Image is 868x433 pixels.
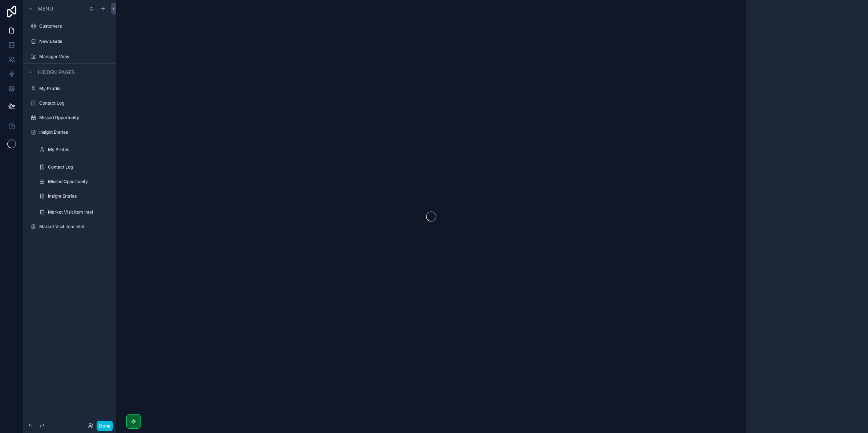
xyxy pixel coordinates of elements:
span: Hidden pages [38,69,75,76]
label: Insight Entries [39,129,108,135]
label: Market Visit Item Intel [48,209,108,215]
label: Contact Log [39,100,108,106]
label: Missed Opportunity [48,179,108,185]
label: Insight Entries [48,193,108,199]
label: My Profile [39,86,108,92]
span: Menu [38,5,53,12]
label: My Profile [48,147,108,153]
button: Done [97,421,113,431]
label: Customers [39,23,108,29]
label: Contact Log [48,164,108,170]
label: New Leads [39,39,108,44]
label: Missed Opportunity [39,115,108,121]
label: Manager View [39,54,108,60]
label: Market Visit Item Intel [39,224,108,230]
